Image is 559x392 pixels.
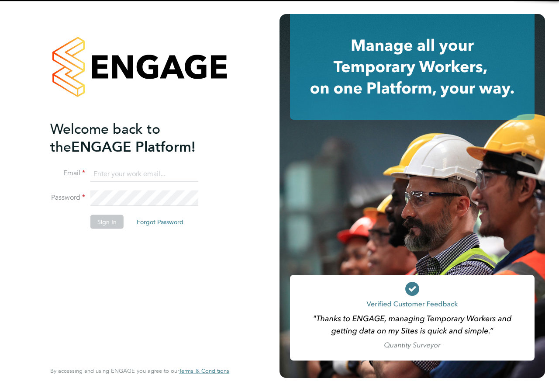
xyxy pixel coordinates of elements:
[50,120,221,156] h2: ENGAGE Platform!
[50,193,85,202] label: Password
[179,368,229,375] a: Terms & Conditions
[130,215,190,229] button: Forgot Password
[90,215,124,229] button: Sign In
[179,367,229,375] span: Terms & Conditions
[50,169,85,178] label: Email
[50,367,229,375] span: By accessing and using ENGAGE you agree to our
[90,166,198,182] input: Enter your work email...
[50,120,160,155] span: Welcome back to the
